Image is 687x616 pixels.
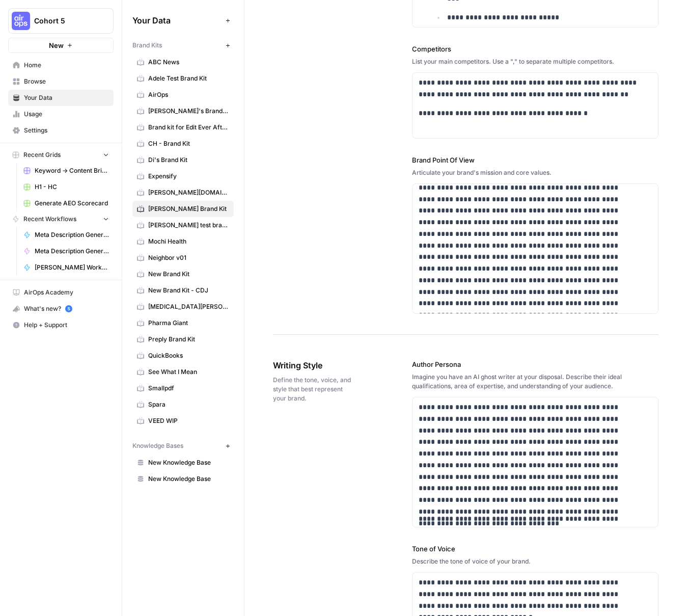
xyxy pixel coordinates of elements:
a: Di's Brand Kit [132,152,234,168]
span: New Knowledge Base [148,458,229,467]
a: Expensify [132,168,234,184]
span: Keyword -> Content Brief -> Article [35,166,109,175]
span: AirOps [148,90,229,99]
a: [PERSON_NAME]'s Brand Kit [132,103,234,119]
a: Adele Test Brand Kit [132,70,234,87]
span: Recent Workflows [23,215,76,224]
span: Your Data [132,14,222,26]
span: Di's Brand Kit [148,155,229,165]
span: [PERSON_NAME] Workflow [35,263,109,272]
div: Describe the tone of voice of your brand. [412,557,658,566]
a: New Brand Kit [132,266,234,282]
label: Competitors [412,44,658,54]
span: Generate AEO Scorecard [35,199,109,208]
a: Browse [8,73,114,90]
span: Pharma Giant [148,318,229,328]
span: Usage [24,110,109,119]
label: Author Persona [412,359,658,369]
label: Brand Point Of View [412,155,658,165]
a: Mochi Health [132,233,234,250]
span: Brand Kits [132,41,162,50]
a: Usage [8,106,114,122]
span: Adele Test Brand Kit [148,74,229,83]
span: Help + Support [24,320,109,330]
span: [PERSON_NAME]'s Brand Kit [148,106,229,116]
a: New Brand Kit - CDJ [132,282,234,299]
a: New Knowledge Base [132,471,234,487]
span: Your Data [24,93,109,102]
button: Help + Support [8,317,114,333]
a: New Knowledge Base [132,454,234,471]
span: CH - Brand Kit [148,139,229,148]
label: Tone of Voice [412,544,658,554]
button: Workspace: Cohort 5 [8,8,114,34]
span: Spara [148,400,229,409]
a: [PERSON_NAME] Workflow [19,259,114,276]
span: AirOps Academy [24,288,109,297]
span: Cohort 5 [34,16,96,26]
button: Recent Workflows [8,211,114,227]
a: Meta Description Generator ([PERSON_NAME]) [19,243,114,259]
a: Your Data [8,90,114,106]
img: Cohort 5 Logo [12,12,30,30]
div: Articulate your brand's mission and core values. [412,168,658,177]
div: What's new? [9,301,113,316]
span: Settings [24,126,109,135]
span: Expensify [148,172,229,181]
span: Meta Description Generator ([PERSON_NAME]) [35,247,109,256]
span: Home [24,61,109,70]
span: New [49,40,64,50]
a: Meta Description Generator ([PERSON_NAME]) [19,227,114,243]
a: Keyword -> Content Brief -> Article [19,163,114,179]
span: New Brand Kit - CDJ [148,286,229,295]
span: Brand kit for Edit Ever After ([PERSON_NAME]) [148,123,229,132]
span: Smallpdf [148,384,229,393]
span: [PERSON_NAME] Brand Kit [148,204,229,213]
a: [PERSON_NAME][DOMAIN_NAME] [132,184,234,201]
a: [MEDICAL_DATA][PERSON_NAME] [132,299,234,315]
span: [PERSON_NAME] test brand kit [148,221,229,230]
button: New [8,38,114,53]
a: Spara [132,396,234,413]
div: Imagine you have an AI ghost writer at your disposal. Describe their ideal qualifications, area o... [412,372,658,391]
span: New Knowledge Base [148,474,229,484]
span: Knowledge Bases [132,441,183,450]
a: Preply Brand Kit [132,331,234,347]
span: Preply Brand Kit [148,335,229,344]
span: Browse [24,77,109,86]
a: ABC News [132,54,234,70]
span: Recent Grids [23,150,61,159]
a: Pharma Giant [132,315,234,331]
div: List your main competitors. Use a "," to separate multiple competitors. [412,57,658,66]
text: 5 [67,306,70,311]
a: QuickBooks [132,347,234,364]
a: Settings [8,122,114,139]
a: Home [8,57,114,73]
span: Neighbor v01 [148,253,229,262]
span: Writing Style [273,359,355,371]
span: [PERSON_NAME][DOMAIN_NAME] [148,188,229,197]
a: Smallpdf [132,380,234,396]
a: Generate AEO Scorecard [19,195,114,211]
button: Recent Grids [8,147,114,163]
a: See What I Mean [132,364,234,380]
span: Meta Description Generator ([PERSON_NAME]) [35,230,109,239]
span: Define the tone, voice, and style that best represent your brand. [273,376,355,403]
span: QuickBooks [148,351,229,360]
a: [PERSON_NAME] Brand Kit [132,201,234,217]
span: VEED WIP [148,416,229,425]
a: Brand kit for Edit Ever After ([PERSON_NAME]) [132,119,234,136]
a: CH - Brand Kit [132,136,234,152]
span: [MEDICAL_DATA][PERSON_NAME] [148,302,229,311]
a: 5 [65,305,72,312]
button: What's new? 5 [8,301,114,317]
a: Neighbor v01 [132,250,234,266]
span: See What I Mean [148,367,229,377]
a: H1 - HC [19,179,114,195]
a: VEED WIP [132,413,234,429]
a: AirOps [132,87,234,103]
span: ABC News [148,58,229,67]
a: [PERSON_NAME] test brand kit [132,217,234,233]
span: H1 - HC [35,182,109,192]
span: Mochi Health [148,237,229,246]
